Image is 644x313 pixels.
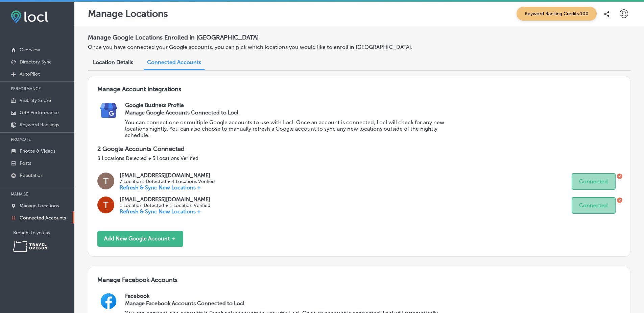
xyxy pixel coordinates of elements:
span: Keyword Ranking Credits: 100 [517,7,597,21]
button: Connected [572,173,616,190]
p: Posts [20,160,31,166]
h3: Manage Google Accounts Connected to Locl [125,109,447,116]
button: Connected [572,197,616,214]
p: Reputation [20,173,43,178]
p: AutoPilot [20,71,40,77]
p: Brought to you by [13,230,74,235]
p: 8 Locations Detected ● 5 Locations Verified [97,155,621,161]
p: Manage Locations [20,203,59,209]
p: Keyword Rankings [20,122,59,128]
h2: Facebook [125,293,621,299]
p: Refresh & Sync New Locations + [120,184,214,191]
p: Photos & Videos [20,148,55,154]
p: [EMAIL_ADDRESS][DOMAIN_NAME] [120,196,210,203]
button: Add New Google Account ＋ [97,231,183,247]
p: Once you have connected your Google accounts, you can pick which locations you would like to enro... [88,44,440,50]
p: [EMAIL_ADDRESS][DOMAIN_NAME] [120,172,214,179]
p: Connected Accounts [20,215,66,221]
img: fda3e92497d09a02dc62c9cd864e3231.png [11,10,48,23]
p: Overview [20,47,40,53]
h3: Manage Account Integrations [97,85,621,102]
p: Visibility Score [20,98,51,103]
p: 7 Locations Detected ● 4 Locations Verified [120,179,214,184]
h3: Manage Facebook Accounts Connected to Locl [125,300,447,307]
h3: Manage Facebook Accounts [97,276,621,293]
h2: Manage Google Locations Enrolled in [GEOGRAPHIC_DATA] [88,31,630,44]
p: GBP Performance [20,110,59,115]
h2: Google Business Profile [125,102,621,108]
p: You can connect one or multiple Google accounts to use with Locl. Once an account is connected, L... [125,119,447,138]
span: Connected Accounts [147,59,201,66]
span: Location Details [93,59,133,66]
p: 2 Google Accounts Connected [97,145,621,153]
p: 1 Location Detected ● 1 Location Verified [120,203,210,208]
p: Directory Sync [20,59,52,65]
img: Travel Oregon [13,241,47,252]
p: Manage Locations [88,8,168,19]
p: Refresh & Sync New Locations + [120,208,210,215]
